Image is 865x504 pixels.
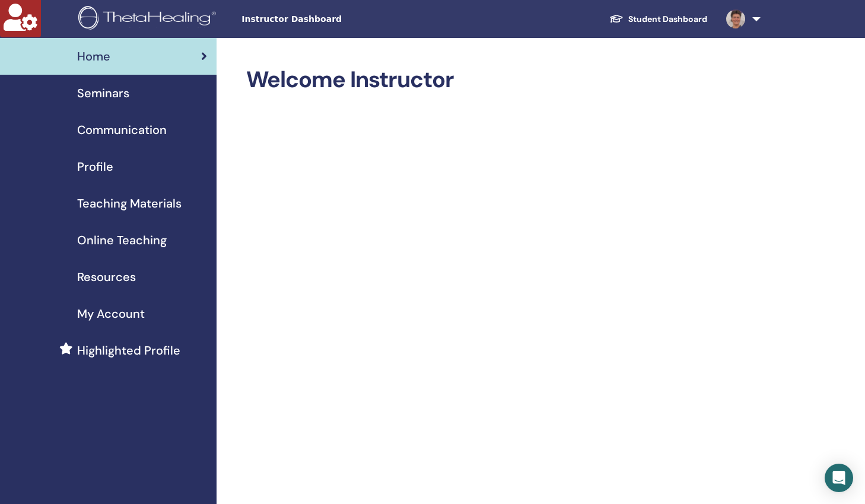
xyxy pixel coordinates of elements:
span: Seminars [77,84,129,102]
img: default.jpg [726,9,745,28]
span: Highlighted Profile [77,342,180,359]
a: Student Dashboard [600,8,717,30]
div: Open Intercom Messenger [825,464,853,492]
span: Instructor Dashboard [241,13,419,25]
span: Communication [77,121,167,139]
span: Profile [77,158,113,176]
span: Home [77,47,110,65]
img: logo.png [78,6,220,33]
span: Teaching Materials [77,194,182,212]
h2: Welcome Instructor [246,66,759,94]
span: Online Teaching [77,231,167,249]
img: graduation-cap-white.svg [609,14,624,24]
span: Resources [77,268,136,286]
span: My Account [77,305,145,323]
